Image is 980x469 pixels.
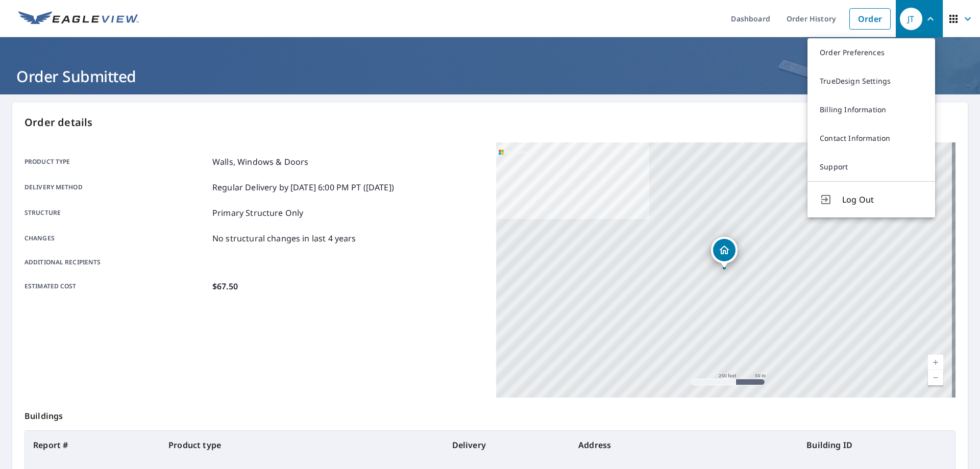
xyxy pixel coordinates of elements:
a: TrueDesign Settings [807,67,935,95]
div: Dropped pin, building 1, Residential property, 715 Cottonwood Cir Genoa, IL 60135 [711,237,738,268]
p: Regular Delivery by [DATE] 6:00 PM PT ([DATE]) [212,181,394,193]
img: EV Logo [18,11,139,27]
th: Delivery [444,431,571,459]
span: Log Out [842,193,923,206]
p: Primary Structure Only [212,207,303,219]
a: Billing Information [807,95,935,124]
a: Current Level 17, Zoom Out [928,370,943,385]
p: Additional recipients [24,258,208,267]
th: Report # [25,431,160,459]
a: Contact Information [807,124,935,153]
p: No structural changes in last 4 years [212,232,356,244]
p: Product type [24,156,208,168]
p: Changes [24,232,208,244]
p: $67.50 [212,280,238,292]
p: Structure [24,207,208,219]
th: Building ID [798,431,955,459]
th: Product type [160,431,444,459]
div: JT [900,8,922,30]
p: Order details [24,115,955,130]
a: Order Preferences [807,38,935,67]
p: Estimated cost [24,280,208,292]
p: Walls, Windows & Doors [212,156,308,168]
a: Current Level 17, Zoom In [928,355,943,370]
a: Order [849,8,891,30]
button: Log Out [807,181,935,217]
th: Address [570,431,798,459]
p: Delivery method [24,181,208,193]
h1: Order Submitted [12,66,968,87]
a: Support [807,153,935,181]
p: Buildings [24,398,955,430]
